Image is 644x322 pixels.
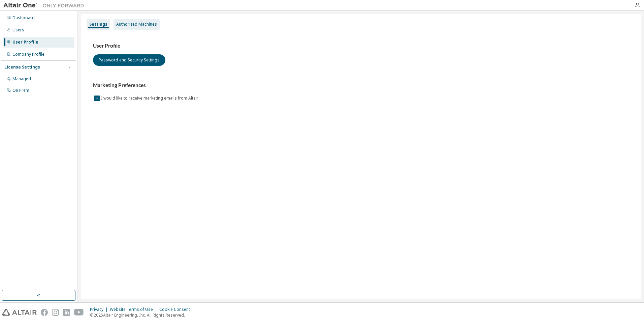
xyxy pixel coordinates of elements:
img: linkedin.svg [63,309,70,316]
label: I would like to receive marketing emails from Altair [101,94,200,102]
img: facebook.svg [41,309,48,316]
h3: User Profile [93,43,629,49]
img: youtube.svg [74,309,84,316]
p: © 2025 Altair Engineering, Inc. All Rights Reserved. [90,312,194,318]
img: altair_logo.svg [2,309,37,316]
button: Password and Security Settings [93,54,165,66]
h3: Marketing Preferences [93,82,629,89]
div: Website Terms of Use [110,307,159,312]
div: Dashboard [12,15,35,21]
div: User Profile [12,39,38,45]
div: License Settings [4,64,40,70]
div: On Prem [12,88,29,93]
div: Managed [12,76,31,82]
div: Authorized Machines [116,22,157,27]
div: Users [12,27,24,33]
div: Company Profile [12,52,44,57]
div: Cookie Consent [159,307,194,312]
div: Settings [89,22,107,27]
div: Privacy [90,307,110,312]
img: Altair One [3,2,88,9]
img: instagram.svg [52,309,59,316]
